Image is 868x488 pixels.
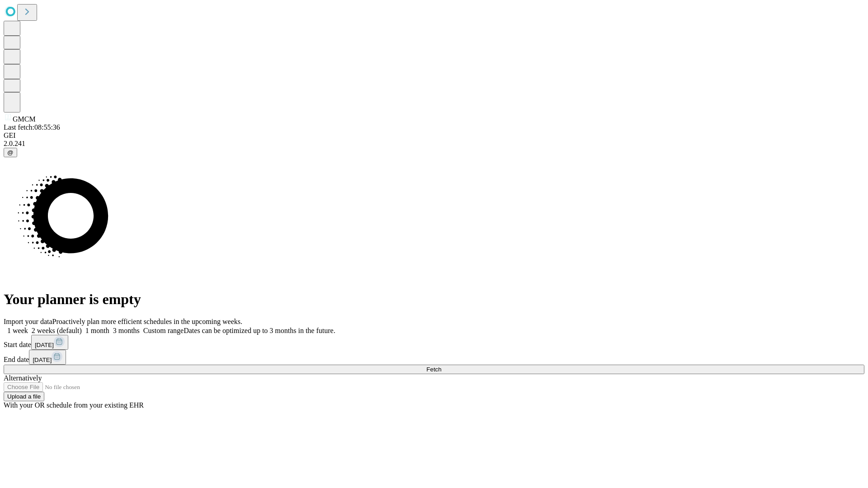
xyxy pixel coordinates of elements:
[4,148,17,157] button: @
[35,342,54,348] span: [DATE]
[7,327,28,334] span: 1 week
[4,350,864,365] div: End date
[4,318,52,325] span: Import your data
[31,335,68,350] button: [DATE]
[4,123,60,131] span: Last fetch: 08:55:36
[4,401,144,409] span: With your OR schedule from your existing EHR
[4,131,864,140] div: GEI
[29,350,66,365] button: [DATE]
[33,357,52,363] span: [DATE]
[426,366,441,373] span: Fetch
[52,318,242,325] span: Proactively plan more efficient schedules in the upcoming weeks.
[4,392,44,401] button: Upload a file
[143,327,184,334] span: Custom range
[13,115,36,123] span: GMCM
[184,327,335,334] span: Dates can be optimized up to 3 months in the future.
[32,327,82,334] span: 2 weeks (default)
[4,374,42,382] span: Alternatively
[4,335,864,350] div: Start date
[4,291,864,308] h1: Your planner is empty
[85,327,109,334] span: 1 month
[4,140,864,148] div: 2.0.241
[113,327,140,334] span: 3 months
[7,149,14,156] span: @
[4,365,864,374] button: Fetch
